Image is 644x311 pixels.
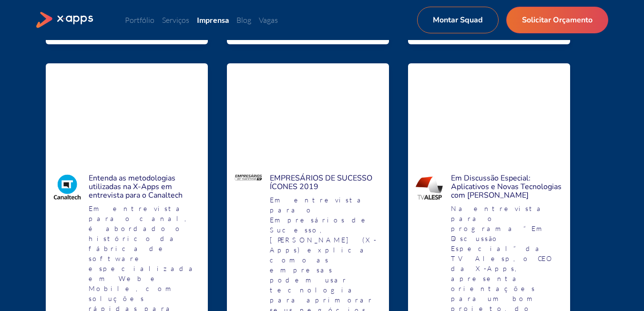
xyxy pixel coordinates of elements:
[506,7,608,33] a: Solicitar Orçamento
[89,174,200,200] h4: Entenda as metodologias utilizadas na X-Apps em entrevista para o Canaltech
[162,15,189,25] a: Serviços
[417,7,499,33] a: Montar Squad
[236,15,251,25] a: Blog
[53,71,200,166] iframe: YouTube video player
[259,15,278,25] a: Vagas
[451,174,562,200] h4: Em Discussão Especial: Aplicativos e Novas Tecnologias com [PERSON_NAME]
[197,15,229,24] a: Imprensa
[125,15,154,25] a: Portfólio
[270,174,381,191] h4: EMPRESÁRIOS DE SUCESSO ÍCONES 2019
[416,71,562,166] iframe: YouTube video player
[235,71,381,166] iframe: YouTube video player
